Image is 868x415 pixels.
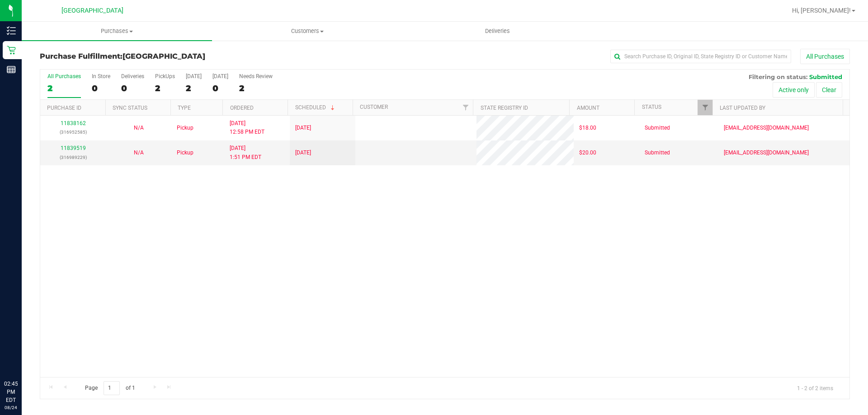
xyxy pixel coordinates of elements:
h3: Purchase Fulfillment: [40,52,310,61]
a: Type [178,105,191,111]
a: 11838162 [61,120,86,126]
p: (316952585) [46,128,100,136]
p: (316989229) [46,153,100,162]
span: Purchases [22,27,212,35]
input: Search Purchase ID, Original ID, State Registry ID or Customer Name... [610,50,791,63]
span: Submitted [645,149,670,157]
button: N/A [134,124,144,132]
div: PickUps [155,73,175,79]
a: Deliveries [402,22,593,41]
button: Active only [773,82,815,98]
a: Customers [212,22,402,41]
inline-svg: Retail [7,46,16,55]
span: [DATE] 12:58 PM EDT [230,119,264,136]
div: Needs Review [239,73,273,79]
a: Scheduled [295,104,336,111]
div: All Purchases [47,73,81,79]
span: Filtering on status: [749,73,807,80]
button: All Purchases [800,49,850,64]
span: Submitted [645,124,670,132]
div: 2 [155,83,175,93]
a: Filter [458,100,473,115]
span: Deliveries [473,27,522,35]
input: 1 [104,381,120,395]
span: [DATE] 1:51 PM EDT [230,144,261,161]
span: [GEOGRAPHIC_DATA] [61,7,123,14]
span: [DATE] [295,149,311,157]
button: Clear [816,82,842,98]
p: 08/24 [4,404,18,411]
div: Deliveries [121,73,144,79]
inline-svg: Inventory [7,26,16,35]
p: 02:45 PM EDT [4,380,18,404]
a: State Registry ID [481,105,528,111]
a: Filter [698,100,712,115]
a: Amount [577,105,599,111]
span: [EMAIL_ADDRESS][DOMAIN_NAME] [724,149,809,157]
span: 1 - 2 of 2 items [790,381,840,395]
a: Ordered [230,105,254,111]
span: Pickup [177,149,193,157]
span: $18.00 [579,124,596,132]
a: Customer [360,104,388,110]
span: Not Applicable [134,149,144,156]
div: 0 [92,83,110,93]
div: 2 [239,83,273,93]
div: In Store [92,73,110,79]
a: Last Updated By [720,105,765,111]
a: Purchase ID [47,105,81,111]
span: [DATE] [295,124,311,132]
div: [DATE] [212,73,228,79]
span: Page of 1 [77,381,142,395]
a: Purchases [22,22,212,41]
div: 2 [186,83,202,93]
div: 0 [212,83,228,93]
a: 11839519 [61,145,86,151]
span: Pickup [177,124,193,132]
button: N/A [134,149,144,157]
div: 2 [47,83,81,93]
span: $20.00 [579,149,596,157]
inline-svg: Reports [7,65,16,74]
span: Hi, [PERSON_NAME]! [792,7,851,14]
span: Not Applicable [134,125,144,131]
span: Customers [212,27,402,35]
a: Status [642,104,661,110]
div: [DATE] [186,73,202,79]
span: [GEOGRAPHIC_DATA] [123,52,205,61]
iframe: Resource center [9,343,36,370]
a: Sync Status [113,105,147,111]
div: 0 [121,83,144,93]
span: Submitted [809,73,842,80]
span: [EMAIL_ADDRESS][DOMAIN_NAME] [724,124,809,132]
